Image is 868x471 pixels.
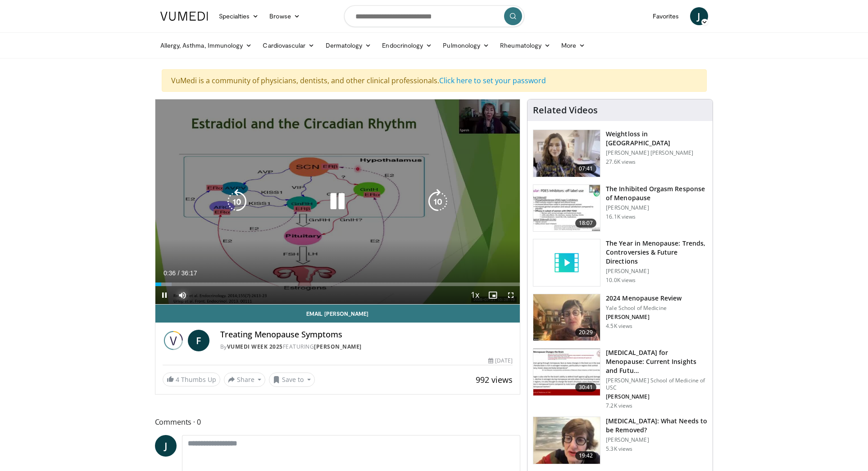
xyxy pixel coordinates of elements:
img: video_placeholder_short.svg [533,239,600,286]
a: Cardiovascular [257,36,320,54]
p: 10.0K views [606,277,636,284]
a: Browse [264,7,305,25]
span: 07:41 [575,164,597,173]
p: [PERSON_NAME] [606,268,707,275]
img: 47271b8a-94f4-49c8-b914-2a3d3af03a9e.150x105_q85_crop-smart_upscale.jpg [533,349,600,395]
img: 9983fed1-7565-45be-8934-aef1103ce6e2.150x105_q85_crop-smart_upscale.jpg [533,130,600,177]
h3: The Year in Menopause: Trends, Controversies & Future Directions [606,239,707,266]
p: [PERSON_NAME] [606,314,682,321]
img: 4d0a4bbe-a17a-46ab-a4ad-f5554927e0d3.150x105_q85_crop-smart_upscale.jpg [533,417,600,464]
a: Allergy, Asthma, Immunology [155,36,258,54]
h4: Related Videos [533,105,598,116]
a: 07:41 Weightloss in [GEOGRAPHIC_DATA] [PERSON_NAME] [PERSON_NAME] 27.6K views [533,130,707,177]
p: [PERSON_NAME] [606,204,707,211]
span: 18:07 [575,219,597,228]
a: Rheumatology [495,36,556,54]
a: Favorites [647,7,685,25]
h3: The Inhibited Orgasm Response of Menopause [606,184,707,202]
a: Dermatology [320,36,377,54]
p: 16.1K views [606,213,636,220]
span: 4 [176,375,179,384]
a: The Year in Menopause: Trends, Controversies & Future Directions [PERSON_NAME] 10.0K views [533,239,707,287]
p: [PERSON_NAME] [PERSON_NAME] [606,149,707,157]
a: 4 Thumbs Up [163,372,220,386]
h3: 2024 Menopause Review [606,294,682,303]
h4: Treating Menopause Symptoms [220,330,513,340]
span: 36:17 [181,269,197,277]
a: [PERSON_NAME] [314,343,362,350]
button: Share [224,372,266,387]
img: 283c0f17-5e2d-42ba-a87c-168d447cdba4.150x105_q85_crop-smart_upscale.jpg [533,185,600,232]
div: VuMedi is a community of physicians, dentists, and other clinical professionals. [162,69,707,92]
a: J [690,7,708,25]
span: Comments 0 [155,416,521,428]
a: 20:29 2024 Menopause Review Yale School of Medicine [PERSON_NAME] 4.5K views [533,294,707,341]
span: 19:42 [575,451,597,460]
a: Endocrinology [377,36,437,54]
p: 4.5K views [606,323,632,330]
button: Playback Rate [466,286,484,304]
div: Progress Bar [155,283,520,286]
img: VuMedi Logo [160,12,208,21]
a: Pulmonology [437,36,495,54]
video-js: Video Player [155,99,520,305]
a: More [556,36,591,54]
span: 0:36 [164,269,176,277]
a: 30:41 [MEDICAL_DATA] for Menopause: Current Insights and Futu… [PERSON_NAME] School of Medicine o... [533,348,707,409]
h3: [MEDICAL_DATA]: What Needs to be Removed? [606,417,707,435]
button: Pause [155,286,173,304]
span: 20:29 [575,328,597,337]
a: Vumedi Week 2025 [227,343,283,350]
a: 19:42 [MEDICAL_DATA]: What Needs to be Removed? [PERSON_NAME] 5.3K views [533,417,707,464]
a: F [188,330,209,351]
div: [DATE] [488,357,513,365]
a: J [155,435,177,457]
span: 30:41 [575,383,597,392]
h3: Weightloss in [GEOGRAPHIC_DATA] [606,130,707,148]
img: Vumedi Week 2025 [163,330,184,351]
h3: [MEDICAL_DATA] for Menopause: Current Insights and Futu… [606,348,707,375]
span: / [178,269,180,277]
p: [PERSON_NAME] [606,393,707,400]
img: 692f135d-47bd-4f7e-b54d-786d036e68d3.150x105_q85_crop-smart_upscale.jpg [533,294,600,341]
a: Specialties [214,7,264,25]
a: Email [PERSON_NAME] [155,305,520,323]
input: Search topics, interventions [344,5,524,27]
a: Click here to set your password [439,76,546,85]
p: 5.3K views [606,445,632,453]
button: Fullscreen [502,286,520,304]
div: By FEATURING [220,343,513,351]
p: [PERSON_NAME] [606,436,707,444]
button: Enable picture-in-picture mode [484,286,502,304]
p: [PERSON_NAME] School of Medicine of USC [606,377,707,391]
p: Yale School of Medicine [606,305,682,312]
p: 7.2K views [606,402,632,409]
span: 992 views [476,374,513,385]
button: Save to [269,372,315,387]
button: Mute [173,286,191,304]
p: 27.6K views [606,158,636,166]
a: 18:07 The Inhibited Orgasm Response of Menopause [PERSON_NAME] 16.1K views [533,184,707,232]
